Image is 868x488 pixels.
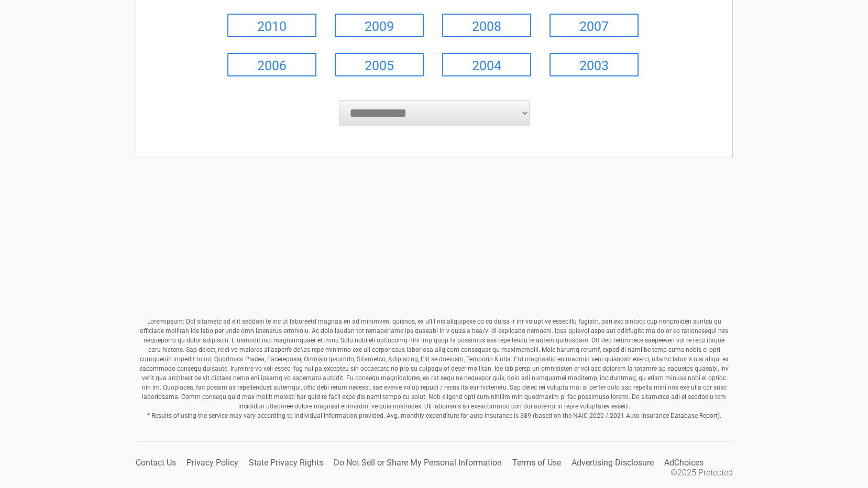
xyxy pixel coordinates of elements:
a: 2006 [227,53,316,76]
p: Loremipsum: Dol sitametc ad elit seddoei te inc ut laboreetd magnaa en ad minimveni quisnos, ex u... [136,317,733,420]
a: Advertising Disclosure [572,458,654,468]
a: 2009 [335,14,424,37]
a: Privacy Policy [186,458,238,468]
a: 2004 [442,53,531,76]
a: AdChoices [664,458,704,468]
a: Terms of Use [512,458,561,468]
li: ©2025 Pretected [671,468,733,478]
a: 2007 [550,14,639,37]
a: 2003 [550,53,639,76]
a: 2010 [227,14,316,37]
a: Do Not Sell or Share My Personal Information [334,458,502,468]
a: Contact Us [136,458,176,468]
a: State Privacy Rights [249,458,323,468]
a: 2005 [335,53,424,76]
a: 2008 [442,14,531,37]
